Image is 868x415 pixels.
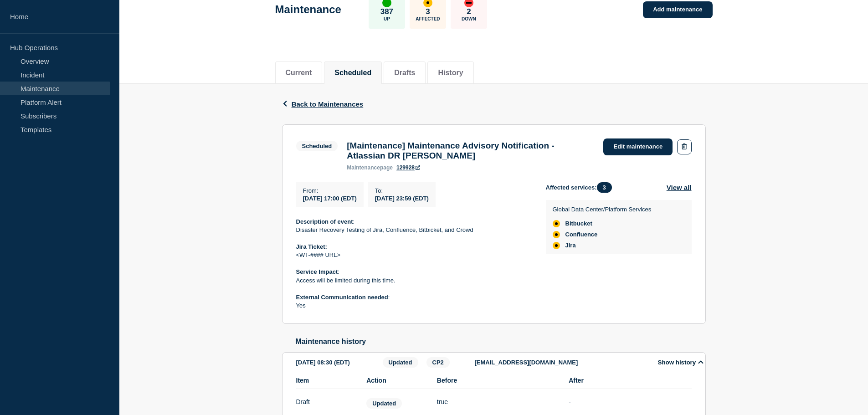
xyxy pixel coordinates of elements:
[416,16,440,21] p: Affected
[296,294,388,301] strong: External Communication needed
[553,231,560,238] div: affected
[296,243,327,250] strong: Jira Ticket:
[296,302,531,310] p: Yes
[375,187,429,194] p: To :
[296,277,531,285] p: Access will be limited during this time.
[366,398,402,409] span: Updated
[565,242,576,249] span: Jira
[553,242,560,249] div: affected
[475,359,648,366] p: [EMAIL_ADDRESS][DOMAIN_NAME]
[375,195,429,202] span: [DATE] 23:59 (EDT)
[296,251,531,259] p: <WT-#### URL>
[275,3,341,16] h1: Maintenance
[286,69,312,77] button: Current
[296,338,706,346] h2: Maintenance history
[296,357,380,368] div: [DATE] 08:30 (EDT)
[347,141,594,161] h3: [Maintenance] Maintenance Advisory Notification - Atlassian DR [PERSON_NAME]
[426,357,450,368] span: CP2
[303,187,357,194] p: From :
[655,359,706,366] button: Show history
[462,16,476,21] p: Down
[296,268,338,275] strong: Service Impact
[347,164,380,171] span: maintenance
[437,398,560,409] div: true
[426,7,430,16] p: 3
[467,7,471,16] p: 2
[383,357,418,368] span: Updated
[303,195,357,202] span: [DATE] 17:00 (EDT)
[347,164,393,171] p: page
[366,377,428,384] span: Action
[334,69,371,77] button: Scheduled
[553,220,560,227] div: affected
[296,377,358,384] span: Item
[296,218,353,225] strong: Description of event
[565,220,592,227] span: Bitbucket
[296,268,531,276] p: :
[667,182,692,193] button: View all
[437,377,560,384] span: Before
[569,398,691,409] div: -
[603,138,673,155] a: Edit maintenance
[597,182,612,193] span: 3
[546,182,616,193] span: Affected services:
[394,69,415,77] button: Drafts
[384,16,390,21] p: Up
[643,1,712,18] a: Add maintenance
[296,226,531,234] p: Disaster Recovery Testing of Jira, Confluence, Bitbicket, and Crowd
[296,218,531,226] p: :
[296,293,531,302] p: :
[380,7,393,16] p: 387
[296,141,338,151] span: Scheduled
[438,69,463,77] button: History
[396,164,420,171] a: 129928
[569,377,691,384] span: After
[282,100,364,108] button: Back to Maintenances
[553,206,652,213] p: Global Data Center/Platform Services
[565,231,598,238] span: Confluence
[296,398,358,409] div: Draft
[292,100,364,108] span: Back to Maintenances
